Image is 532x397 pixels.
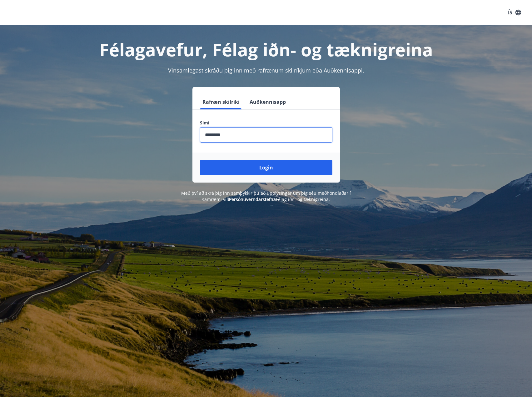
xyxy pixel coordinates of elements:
button: Login [200,160,332,175]
a: Persónuverndarstefna [229,196,276,202]
button: ÍS [505,7,525,18]
label: Sími [200,120,332,126]
h1: Félagavefur, Félag iðn- og tæknigreina [49,38,484,61]
span: Vinsamlegast skráðu þig inn með rafrænum skilríkjum eða Auðkennisappi. [168,67,364,74]
button: Rafræn skilríki [200,94,242,109]
button: Auðkennisapp [247,94,288,109]
span: Með því að skrá þig inn samþykkir þú að upplýsingar um þig séu meðhöndlaðar í samræmi við Félag i... [181,190,351,202]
